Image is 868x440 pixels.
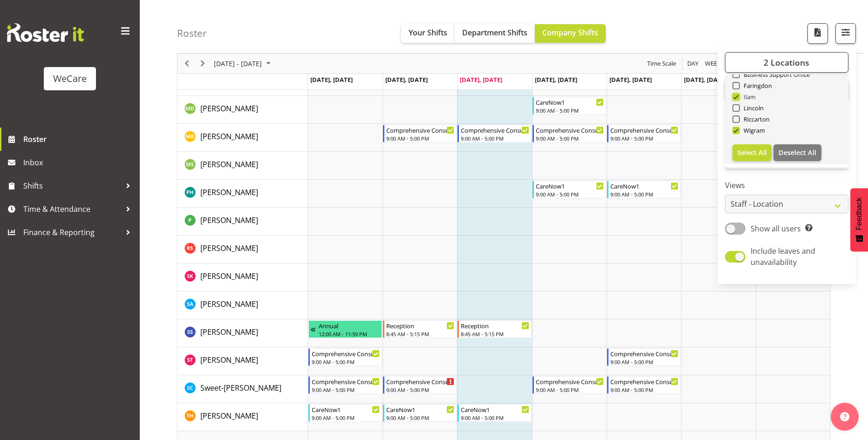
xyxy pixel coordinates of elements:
[386,386,454,393] div: 9:00 AM - 5:00 PM
[213,58,263,69] span: [DATE] - [DATE]
[200,299,258,309] span: [PERSON_NAME]
[386,330,454,338] div: 8:45 AM - 5:15 PM
[200,187,258,198] a: [PERSON_NAME]
[536,97,604,107] div: CareNow1
[383,376,457,394] div: Sweet-Lin Chan"s event - Comprehensive Consult Begin From Tuesday, September 2, 2025 at 9:00:00 A...
[610,181,678,190] div: CareNow1
[383,404,457,422] div: Tillie Hollyer"s event - CareNow1 Begin From Tuesday, September 2, 2025 at 9:00:00 AM GMT+12:00 E...
[646,58,678,69] button: Time Scale
[386,377,454,386] div: Comprehensive Consult
[200,326,258,338] a: [PERSON_NAME]
[200,411,258,421] span: [PERSON_NAME]
[609,75,652,84] span: [DATE], [DATE]
[181,58,193,69] button: Previous
[386,135,454,142] div: 9:00 AM - 5:00 PM
[610,377,678,386] div: Comprehensive Consult
[461,125,529,135] div: Comprehensive Consult
[200,187,258,197] span: [PERSON_NAME]
[383,320,457,338] div: Savanna Samson"s event - Reception Begin From Tuesday, September 2, 2025 at 8:45:00 AM GMT+12:00 ...
[386,321,454,330] div: Reception
[179,54,195,73] div: Previous
[607,376,681,394] div: Sweet-Lin Chan"s event - Comprehensive Consult Begin From Friday, September 5, 2025 at 9:00:00 AM...
[200,103,258,114] a: [PERSON_NAME]
[725,180,848,191] label: Views
[536,107,604,114] div: 9:00 AM - 5:00 PM
[850,188,868,251] button: Feedback - Show survey
[200,159,258,169] span: [PERSON_NAME]
[725,52,848,73] button: 2 Locations
[740,127,765,134] span: Wigram
[200,243,258,254] a: [PERSON_NAME]
[536,181,604,190] div: CareNow1
[535,75,577,84] span: [DATE], [DATE]
[178,96,308,124] td: Marie-Claire Dickson-Bakker resource
[23,156,135,169] span: Inbox
[23,202,121,216] span: Time & Attendance
[386,405,454,414] div: CareNow1
[385,75,428,84] span: [DATE], [DATE]
[461,135,529,142] div: 9:00 AM - 5:00 PM
[461,321,529,330] div: Reception
[607,125,681,142] div: Matthew Brewer"s event - Comprehensive Consult Begin From Friday, September 5, 2025 at 9:00:00 AM...
[178,347,308,375] td: Simone Turner resource
[308,376,382,394] div: Sweet-Lin Chan"s event - Comprehensive Consult Begin From Monday, September 1, 2025 at 9:00:00 AM...
[178,291,308,319] td: Sarah Abbott resource
[458,404,531,422] div: Tillie Hollyer"s event - CareNow1 Begin From Wednesday, September 3, 2025 at 9:00:00 AM GMT+12:00...
[178,208,308,236] td: Pooja Prabhu resource
[536,377,604,386] div: Comprehensive Consult
[732,144,772,161] button: Select All
[200,215,258,226] a: [PERSON_NAME]
[740,71,810,78] span: Business Support Office
[178,319,308,347] td: Savanna Samson resource
[610,349,678,358] div: Comprehensive Consult
[200,271,258,282] a: [PERSON_NAME]
[401,24,455,43] button: Your Shifts
[312,386,380,393] div: 9:00 AM - 5:00 PM
[740,93,756,101] span: Ilam
[178,180,308,208] td: Philippa Henry resource
[686,58,700,69] button: Timeline Day
[533,376,606,394] div: Sweet-Lin Chan"s event - Comprehensive Consult Begin From Thursday, September 4, 2025 at 9:00:00 ...
[458,320,531,338] div: Savanna Samson"s event - Reception Begin From Wednesday, September 3, 2025 at 8:45:00 AM GMT+12:0...
[455,24,535,43] button: Department Shifts
[535,24,606,43] button: Company Shifts
[177,28,207,39] h4: Roster
[200,159,258,170] a: [PERSON_NAME]
[212,58,275,69] button: September 01 - 07, 2025
[610,190,678,198] div: 9:00 AM - 5:00 PM
[607,348,681,366] div: Simone Turner"s event - Comprehensive Consult Begin From Friday, September 5, 2025 at 9:00:00 AM ...
[536,386,604,393] div: 9:00 AM - 5:00 PM
[200,354,258,366] a: [PERSON_NAME]
[646,58,677,69] span: Time Scale
[458,125,531,142] div: Matthew Brewer"s event - Comprehensive Consult Begin From Wednesday, September 3, 2025 at 9:00:00...
[738,148,767,157] span: Select All
[178,375,308,403] td: Sweet-Lin Chan resource
[461,405,529,414] div: CareNow1
[383,125,457,142] div: Matthew Brewer"s event - Comprehensive Consult Begin From Tuesday, September 2, 2025 at 9:00:00 A...
[533,97,606,115] div: Marie-Claire Dickson-Bakker"s event - CareNow1 Begin From Thursday, September 4, 2025 at 9:00:00 ...
[855,197,863,230] span: Feedback
[319,330,380,338] div: 12:00 AM - 11:59 PM
[386,125,454,135] div: Comprehensive Consult
[536,190,604,198] div: 9:00 AM - 5:00 PM
[462,27,527,38] span: Department Shifts
[178,152,308,180] td: Mehreen Sardar resource
[319,321,380,330] div: Annual
[200,215,258,225] span: [PERSON_NAME]
[23,179,121,193] span: Shifts
[200,271,258,281] span: [PERSON_NAME]
[779,148,816,157] span: Deselect All
[740,82,772,89] span: Faringdon
[684,75,726,84] span: [DATE], [DATE]
[610,135,678,142] div: 9:00 AM - 5:00 PM
[409,27,447,38] span: Your Shifts
[200,383,281,393] span: Sweet-[PERSON_NAME]
[536,125,604,135] div: Comprehensive Consult
[386,414,454,421] div: 9:00 AM - 5:00 PM
[200,382,281,393] a: Sweet-[PERSON_NAME]
[533,181,606,198] div: Philippa Henry"s event - CareNow1 Begin From Thursday, September 4, 2025 at 9:00:00 AM GMT+12:00 ...
[53,72,87,86] div: WeCare
[312,405,380,414] div: CareNow1
[751,246,815,267] span: Include leaves and unavailability
[200,103,258,114] span: [PERSON_NAME]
